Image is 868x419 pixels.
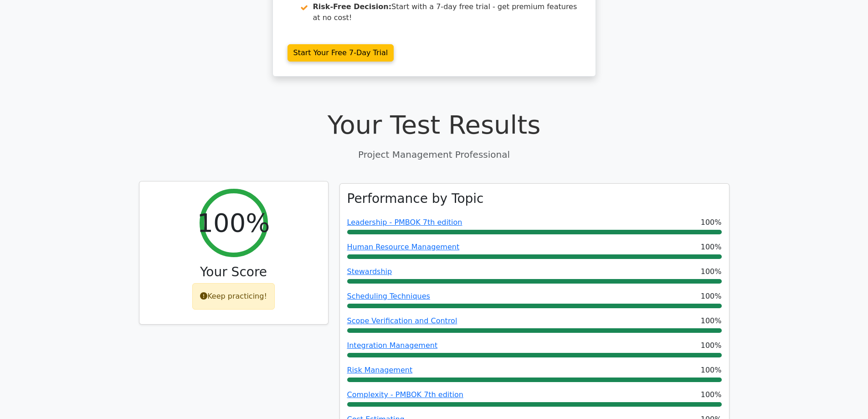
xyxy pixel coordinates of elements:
a: Scope Verification and Control [347,316,457,325]
span: 100% [701,389,722,400]
a: Scheduling Techniques [347,292,430,300]
a: Stewardship [347,267,392,276]
span: 100% [701,266,722,277]
h3: Your Score [147,264,321,280]
h3: Performance by Topic [347,191,484,207]
a: Risk Management [347,366,413,374]
div: Keep practicing! [192,283,275,310]
a: Start Your Free 7-Day Trial [288,44,394,62]
a: Human Resource Management [347,243,460,251]
a: Integration Management [347,341,438,350]
a: Leadership - PMBOK 7th edition [347,218,462,227]
span: 100% [701,242,722,253]
span: 100% [701,340,722,351]
span: 100% [701,316,722,326]
span: 100% [701,291,722,302]
h1: Your Test Results [139,109,729,140]
span: 100% [701,217,722,228]
a: Complexity - PMBOK 7th edition [347,390,463,399]
span: 100% [701,365,722,376]
h2: 100% [197,207,270,238]
p: Project Management Professional [139,148,729,161]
